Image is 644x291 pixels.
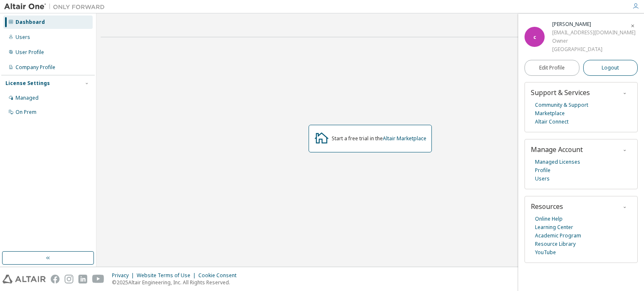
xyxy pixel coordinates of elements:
span: Support & Services [531,88,590,97]
img: linkedin.svg [78,275,87,283]
a: Altair Marketplace [383,135,426,142]
div: chaeyoung kang [552,20,636,28]
div: [GEOGRAPHIC_DATA] [552,45,636,54]
div: Managed [16,95,39,101]
span: Logout [602,64,619,72]
div: Cookie Consent [198,272,241,279]
a: Learning Center [535,223,573,232]
img: youtube.svg [92,275,104,283]
a: Resource Library [535,240,576,248]
img: Altair One [4,3,109,11]
div: User Profile [16,49,44,56]
button: Logout [583,60,638,76]
a: Community & Support [535,101,588,109]
a: Academic Program [535,232,581,240]
span: c [533,33,536,41]
div: Start a free trial in the [332,135,426,142]
div: License Settings [5,80,50,87]
img: facebook.svg [51,275,60,283]
a: YouTube [535,248,556,257]
div: On Prem [16,109,36,116]
span: Edit Profile [539,64,565,71]
div: Dashboard [16,19,45,26]
img: instagram.svg [65,275,73,283]
a: Profile [535,166,551,175]
a: Managed Licenses [535,158,580,166]
a: Users [535,175,550,183]
a: Online Help [535,215,563,223]
div: Company Profile [16,64,55,71]
div: Privacy [112,272,137,279]
a: Marketplace [535,109,565,118]
span: Resources [531,202,563,211]
div: Users [16,34,30,41]
img: altair_logo.svg [3,275,46,283]
a: Edit Profile [525,60,579,76]
div: Owner [552,37,636,45]
a: Altair Connect [535,118,569,126]
div: Website Terms of Use [137,272,198,279]
span: Manage Account [531,145,583,154]
div: [EMAIL_ADDRESS][DOMAIN_NAME] [552,28,636,37]
p: © 2025 Altair Engineering, Inc. All Rights Reserved. [112,279,241,286]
